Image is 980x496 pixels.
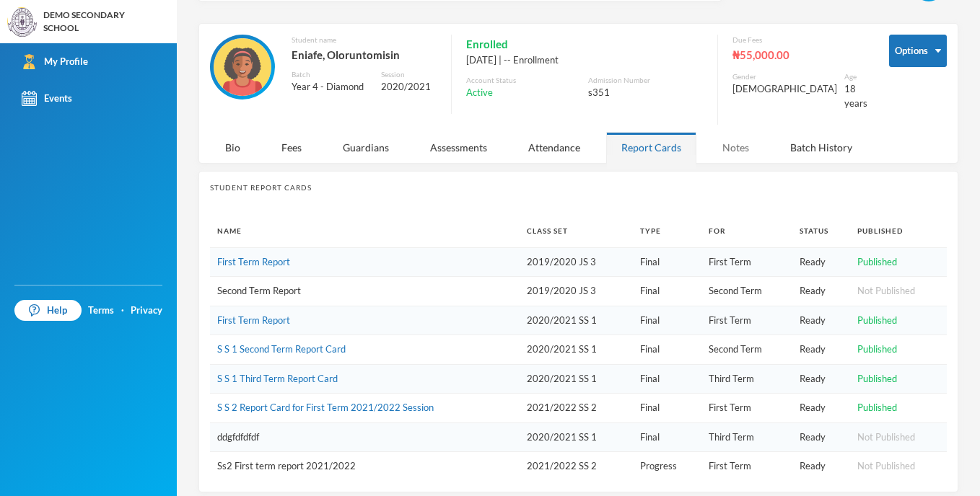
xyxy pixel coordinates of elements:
span: Active [466,86,493,100]
td: Ready [792,422,850,452]
div: Year 4 - Diamond [292,80,369,94]
span: Published [857,343,897,355]
td: 2021/2022 SS 2 [520,394,633,423]
div: Attendance [513,132,595,163]
td: Final [633,335,701,365]
td: Third Term [701,422,792,452]
div: DEMO SECONDARY SCHOOL [43,9,155,35]
div: Fees [266,132,317,163]
div: Events [22,91,72,106]
td: Third Term [701,364,792,394]
td: 2020/2021 SS 1 [520,422,633,452]
th: Published [850,215,947,247]
img: STUDENT [214,38,271,96]
span: Not Published [857,285,915,296]
a: S S 1 Third Term Report Card [217,373,338,384]
div: 18 years [844,82,867,110]
td: First Term [701,247,792,277]
span: Published [857,314,897,326]
div: Age [844,71,867,82]
span: Not Published [857,431,915,443]
div: · [121,304,124,318]
a: First Term Report [217,256,290,267]
td: First Term [701,394,792,423]
td: Progress [633,452,701,481]
td: Ready [792,247,850,277]
span: Not Published [857,460,915,471]
div: Assessments [415,132,502,163]
div: Bio [210,132,255,163]
td: Ready [792,335,850,365]
th: Status [792,215,850,247]
a: First Term Report [217,314,290,326]
td: ddgfdfdfdf [210,422,520,452]
td: Final [633,364,701,394]
div: 2020/2021 [381,80,437,94]
td: 2019/2020 JS 3 [520,277,633,306]
span: Enrolled [466,35,508,53]
div: Notes [707,132,764,163]
a: S S 2 Report Card for First Term 2021/2022 Session [217,402,434,413]
th: Class Set [520,215,633,247]
div: Batch History [775,132,867,163]
td: Final [633,306,701,335]
div: Report Cards [606,132,696,163]
td: Final [633,247,701,277]
div: Eniafe, Oloruntomisin [292,45,437,64]
td: 2020/2021 SS 1 [520,306,633,335]
span: Published [857,402,897,413]
a: S S 1 Second Term Report Card [217,343,346,355]
div: My Profile [22,54,88,69]
td: First Term [701,306,792,335]
td: First Term [701,452,792,481]
a: Help [14,300,82,322]
div: Gender [732,71,837,82]
td: Final [633,277,701,306]
td: Final [633,394,701,423]
div: [DATE] | -- Enrollment [466,53,703,68]
th: For [701,215,792,247]
div: Due Fees [732,35,867,45]
td: 2020/2021 SS 1 [520,364,633,394]
div: Student name [292,35,437,45]
div: Account Status [466,75,581,86]
button: Options [889,35,947,67]
div: s351 [588,86,703,100]
th: Type [633,215,701,247]
td: 2020/2021 SS 1 [520,335,633,365]
img: logo [8,8,37,37]
td: Second Term [701,277,792,306]
td: Ready [792,277,850,306]
td: Final [633,422,701,452]
td: 2021/2022 SS 2 [520,452,633,481]
td: Ready [792,306,850,335]
div: Guardians [328,132,404,163]
th: Name [210,215,520,247]
td: Second Term Report [210,277,520,306]
div: [DEMOGRAPHIC_DATA] [732,82,837,97]
div: ₦55,000.00 [732,45,867,64]
div: Student Report Cards [210,182,947,193]
td: Second Term [701,335,792,365]
td: Ready [792,452,850,481]
td: Ready [792,364,850,394]
td: Ready [792,394,850,423]
td: Ss2 First term report 2021/2022 [210,452,520,481]
a: Terms [88,304,114,318]
div: Admission Number [588,75,703,86]
span: Published [857,373,897,384]
div: Batch [292,69,369,80]
td: 2019/2020 JS 3 [520,247,633,277]
a: Privacy [131,304,162,318]
div: Session [381,69,437,80]
span: Published [857,256,897,267]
